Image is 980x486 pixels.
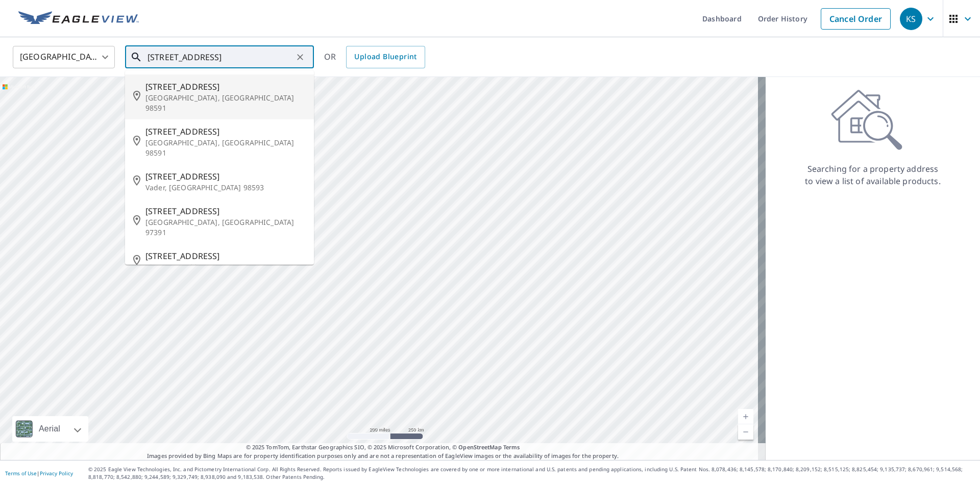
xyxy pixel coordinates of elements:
button: Clear [293,50,307,64]
a: Privacy Policy [40,470,73,477]
a: Terms [503,443,520,451]
div: Aerial [12,416,88,442]
span: [STREET_ADDRESS] [145,250,306,262]
div: Aerial [36,416,63,442]
span: © 2025 TomTom, Earthstar Geographics SIO, © 2025 Microsoft Corporation, © [246,443,520,452]
div: KS [900,8,922,30]
p: Searching for a property address to view a list of available products. [804,163,941,187]
p: [GEOGRAPHIC_DATA], [GEOGRAPHIC_DATA] 98591 [145,138,306,158]
img: EV Logo [18,11,139,27]
span: Upload Blueprint [354,50,416,63]
span: [STREET_ADDRESS] [145,205,306,217]
div: OR [324,46,425,68]
a: Current Level 5, Zoom In [738,409,753,424]
p: | [5,470,73,476]
a: OpenStreetMap [458,443,501,451]
input: Search by address or latitude-longitude [148,43,293,71]
p: © 2025 Eagle View Technologies, Inc. and Pictometry International Corp. All Rights Reserved. Repo... [88,466,975,481]
span: [STREET_ADDRESS] [145,125,306,138]
p: [GEOGRAPHIC_DATA], [GEOGRAPHIC_DATA] 97391 [145,217,306,238]
p: [GEOGRAPHIC_DATA], [GEOGRAPHIC_DATA] 98591 [145,93,306,113]
p: Rison, AR 71665 [145,262,306,272]
a: Upload Blueprint [346,46,425,68]
a: Current Level 5, Zoom Out [738,424,753,440]
a: Terms of Use [5,470,37,477]
span: [STREET_ADDRESS] [145,81,306,93]
p: Vader, [GEOGRAPHIC_DATA] 98593 [145,183,306,193]
div: [GEOGRAPHIC_DATA] [13,43,115,71]
a: Cancel Order [821,8,891,30]
span: [STREET_ADDRESS] [145,170,306,183]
